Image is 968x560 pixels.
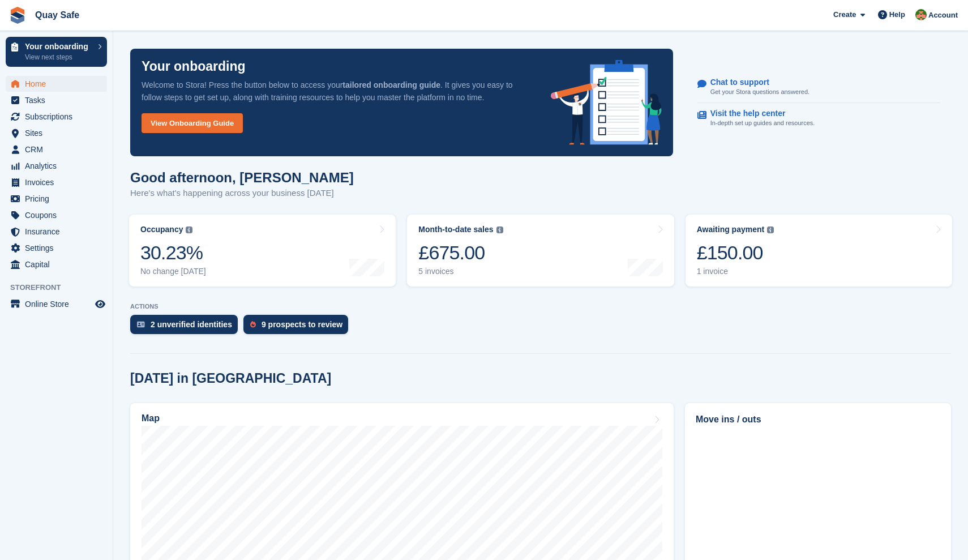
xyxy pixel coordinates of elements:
[25,191,93,207] span: Pricing
[130,170,354,185] h1: Good afternoon, [PERSON_NAME]
[25,296,93,312] span: Online Store
[6,224,107,240] a: menu
[710,87,809,97] p: Get your Stora questions answered.
[9,7,26,24] img: stora-icon-8386f47178a22dfd0bd8f6a31ec36ba5ce8667c1dd55bd0f319d3a0aa187defe.svg
[93,297,107,311] a: Preview store
[25,125,93,141] span: Sites
[25,92,93,108] span: Tasks
[6,191,107,207] a: menu
[25,76,93,92] span: Home
[6,296,107,312] a: menu
[697,72,940,103] a: Chat to support Get your Stora questions answered.
[186,226,192,233] img: icon-info-grey-7440780725fd019a000dd9b08b2336e03edf1995a4989e88bcd33f0948082b44.svg
[407,215,674,287] a: Month-to-date sales £675.00 5 invoices
[686,215,952,287] a: Awaiting payment £150.00 1 invoice
[710,78,800,87] p: Chat to support
[250,321,256,328] img: prospect-51fa495bee0391a8d652442698ab0144808aea92771e9ea1ae160a38d050c398.svg
[6,37,107,67] a: Your onboarding View next steps
[696,413,940,426] h2: Move ins / outs
[551,60,662,145] img: onboarding-info-6c161a55d2c0e0a8cae90662b2fe09162a5109e8cc188191df67fb4f79e88e88.svg
[6,207,107,223] a: menu
[710,109,806,118] p: Visit the help center
[130,187,354,200] p: Here's what's happening across your business [DATE]
[697,225,765,234] div: Awaiting payment
[262,320,342,329] div: 9 prospects to review
[928,10,958,21] span: Account
[25,224,93,240] span: Insurance
[710,118,815,128] p: In-depth set up guides and resources.
[833,9,856,20] span: Create
[140,267,206,276] div: No change [DATE]
[10,282,113,293] span: Storefront
[6,76,107,92] a: menu
[130,303,951,310] p: ACTIONS
[25,142,93,157] span: CRM
[418,225,493,234] div: Month-to-date sales
[151,320,232,329] div: 2 unverified identities
[142,413,160,424] h2: Map
[140,241,206,264] div: 30.23%
[418,241,503,264] div: £675.00
[342,80,440,89] strong: tailored onboarding guide
[915,9,927,20] img: Fiona Connor
[142,113,243,133] a: View Onboarding Guide
[418,267,503,276] div: 5 invoices
[6,142,107,157] a: menu
[25,240,93,256] span: Settings
[25,52,92,62] p: View next steps
[243,315,354,340] a: 9 prospects to review
[697,267,774,276] div: 1 invoice
[6,257,107,272] a: menu
[25,174,93,190] span: Invoices
[25,257,93,272] span: Capital
[697,241,774,264] div: £150.00
[496,226,503,233] img: icon-info-grey-7440780725fd019a000dd9b08b2336e03edf1995a4989e88bcd33f0948082b44.svg
[6,109,107,125] a: menu
[130,371,331,386] h2: [DATE] in [GEOGRAPHIC_DATA]
[889,9,905,20] span: Help
[25,207,93,223] span: Coupons
[130,315,243,340] a: 2 unverified identities
[25,158,93,174] span: Analytics
[129,215,396,287] a: Occupancy 30.23% No change [DATE]
[6,240,107,256] a: menu
[6,174,107,190] a: menu
[6,125,107,141] a: menu
[25,42,92,50] p: Your onboarding
[25,109,93,125] span: Subscriptions
[697,103,940,134] a: Visit the help center In-depth set up guides and resources.
[31,6,84,24] a: Quay Safe
[142,79,533,104] p: Welcome to Stora! Press the button below to access your . It gives you easy to follow steps to ge...
[6,158,107,174] a: menu
[767,226,774,233] img: icon-info-grey-7440780725fd019a000dd9b08b2336e03edf1995a4989e88bcd33f0948082b44.svg
[142,60,246,73] p: Your onboarding
[6,92,107,108] a: menu
[140,225,183,234] div: Occupancy
[137,321,145,328] img: verify_identity-adf6edd0f0f0b5bbfe63781bf79b02c33cf7c696d77639b501bdc392416b5a36.svg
